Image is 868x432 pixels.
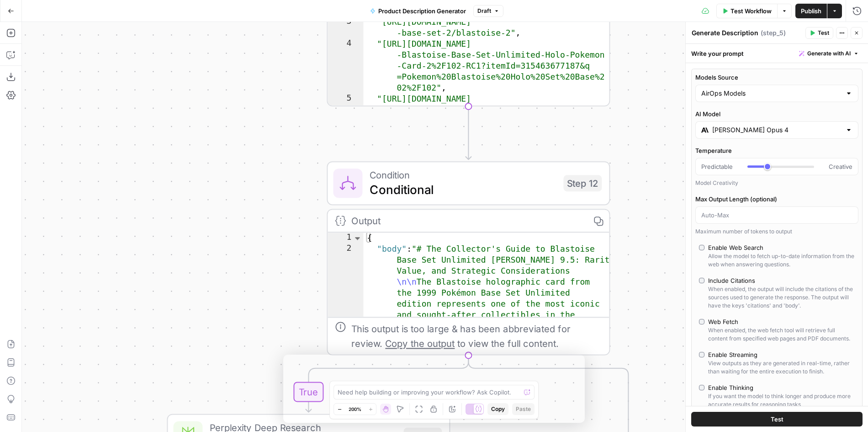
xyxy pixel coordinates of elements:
span: Predictable [701,162,733,171]
div: 5 [328,93,363,115]
div: This output is too large & has been abbreviated for review. to view the full content. [351,321,602,351]
textarea: Generate Description [692,28,758,38]
div: Enable Streaming [708,350,757,359]
div: Step 12 [563,175,602,191]
input: Enable Web SearchAllow the model to fetch up-to-date information from the web when answering ques... [699,245,704,250]
div: When enabled, the output will include the citations of the sources used to generate the response.... [708,285,855,310]
div: Allow the model to fetch up-to-date information from the web when answering questions. [708,252,855,269]
button: Test [805,27,833,39]
button: Draft [473,5,503,17]
input: Include CitationsWhen enabled, the output will include the citations of the sources used to gener... [699,278,704,283]
div: Output [351,213,582,228]
span: Publish [801,6,821,16]
label: Models Source [695,73,858,82]
span: Draft [477,7,491,15]
g: Edge from step_2 to step_12 [466,106,471,160]
button: Publish [795,4,827,18]
input: Auto-Max [701,211,852,220]
button: Product Description Generator [365,4,471,18]
label: AI Model [695,109,858,119]
span: Toggle code folding, rows 1 through 3 [352,232,362,243]
span: Test [818,29,829,37]
input: AirOps Models [701,89,842,98]
div: Write your prompt [686,44,868,63]
div: When enabled, the web fetch tool will retrieve full content from specified web pages and PDF docu... [708,326,855,343]
button: Test [691,412,863,427]
button: Test Workflow [716,4,777,18]
span: Test [771,415,783,424]
span: Product Description Generator [378,6,466,16]
label: Max Output Length (optional) [695,194,858,204]
span: Creative [829,162,852,171]
div: 4 [328,38,363,93]
div: Web Fetch [708,317,738,326]
div: Enable Web Search [708,243,763,252]
div: Maximum number of tokens to output [695,227,858,236]
span: Copy the output [385,338,455,349]
input: Web FetchWhen enabled, the web fetch tool will retrieve full content from specified web pages and... [699,319,704,324]
div: Model Creativity [695,179,858,187]
input: Enable StreamingView outputs as they are generated in real-time, rather than waiting for the enti... [699,352,704,357]
div: ConditionConditionalStep 12Output{ "body":"# The Collector's Guide to Blastoise Base Set Unlimite... [327,161,610,355]
input: Select a model [712,125,842,135]
span: Generate with AI [807,49,851,58]
div: 3 [328,16,363,38]
input: Enable ThinkingIf you want the model to think longer and produce more accurate results for reason... [699,385,704,390]
div: 1 [328,232,363,243]
span: Test Workflow [730,6,772,16]
div: View outputs as they are generated in real-time, rather than waiting for the entire execution to ... [708,359,855,376]
button: Generate with AI [795,48,863,59]
div: If you want the model to think longer and produce more accurate results for reasoning tasks [708,392,855,409]
span: Conditional [370,180,556,199]
iframe: Survey from AirOps [283,355,585,423]
div: Include Citations [708,276,755,285]
span: Condition [370,167,556,182]
span: ( step_5 ) [761,28,786,38]
div: Enable Thinking [708,383,753,392]
label: Temperature [695,146,858,155]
